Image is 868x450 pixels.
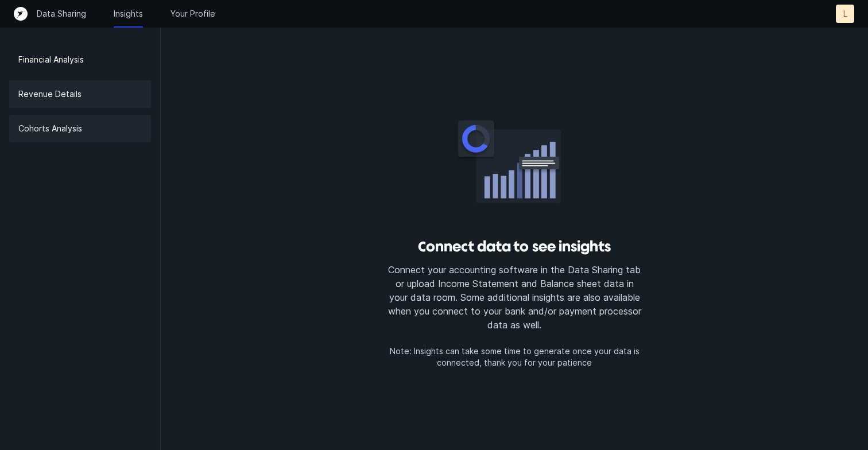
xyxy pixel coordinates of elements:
p: Note: Insights can take some time to generate once your data is connected, thank you for your pat... [386,346,643,368]
p: Cohorts Analysis [18,122,82,135]
a: Cohorts Analysis [9,115,151,142]
a: Financial Analysis [9,46,151,73]
p: L [843,8,847,20]
a: Revenue Details [9,80,151,108]
p: Financial Analysis [18,53,84,67]
a: Insights [114,8,143,20]
p: Revenue Details [18,87,82,101]
a: Data Sharing [37,8,86,20]
a: Your Profile [170,8,215,20]
h3: Connect data to see insights [386,238,643,256]
p: Connect your accounting software in the Data Sharing tab or upload Income Statement and Balance s... [386,263,643,332]
button: L [836,5,854,23]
